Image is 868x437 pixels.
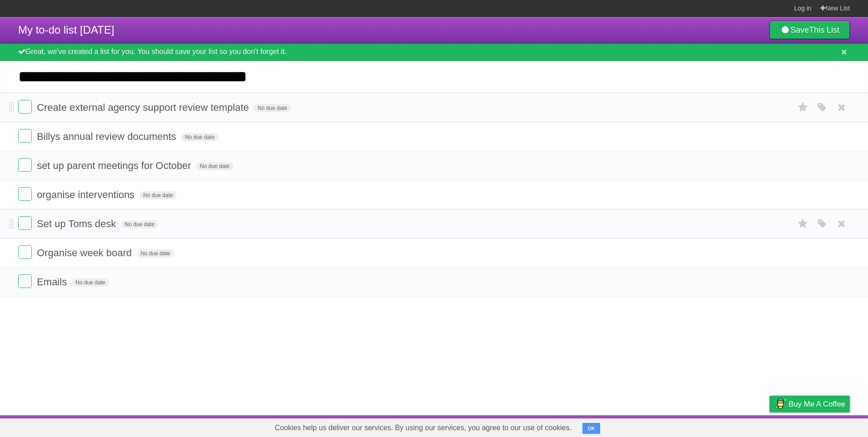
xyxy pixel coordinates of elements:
span: My to-do list [DATE] [18,24,114,36]
a: About [649,417,668,435]
span: No due date [121,220,158,228]
span: No due date [137,249,173,258]
span: organise interventions [37,189,137,200]
span: Create external agency support review template [37,102,251,113]
span: No due date [196,162,233,170]
label: Star task [794,100,812,115]
label: Done [18,129,32,143]
span: Buy me a coffee [789,396,845,412]
a: Developers [679,417,715,435]
label: Done [18,216,32,230]
span: set up parent meetings for October [37,160,193,171]
span: No due date [181,133,218,141]
a: Buy me a coffee [769,396,850,412]
label: Done [18,245,32,259]
a: Terms [727,417,747,435]
a: Suggest a feature [793,417,850,435]
span: No due date [140,191,177,199]
label: Done [18,187,32,201]
label: Star task [794,216,812,231]
span: Cookies help us deliver our services. By using our services, you agree to our use of cookies. [266,419,581,437]
a: SaveThis List [769,21,850,39]
label: Done [18,158,32,172]
span: Billys annual review documents [37,131,178,142]
b: This List [809,25,839,35]
a: Privacy [758,417,781,435]
span: No due date [72,278,108,287]
button: OK [582,423,600,434]
span: Organise week board [37,247,134,258]
label: Done [18,274,32,288]
img: Buy me a coffee [774,396,786,412]
label: Done [18,100,32,114]
span: Set up Toms desk [37,218,118,229]
span: No due date [254,104,291,112]
span: Emails [37,276,69,288]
